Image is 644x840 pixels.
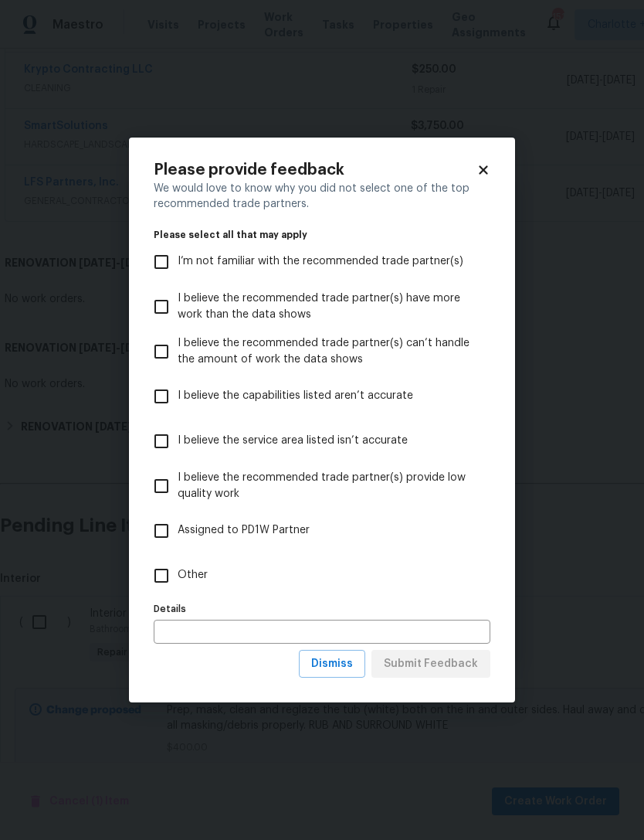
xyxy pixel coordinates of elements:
span: I believe the service area listed isn’t accurate [178,433,408,449]
span: I believe the capabilities listed aren’t accurate [178,388,413,404]
legend: Please select all that may apply [154,230,490,240]
span: I’m not familiar with the recommended trade partner(s) [178,253,463,270]
span: I believe the recommended trade partner(s) have more work than the data shows [178,291,478,323]
span: I believe the recommended trade partner(s) can’t handle the amount of work the data shows [178,335,478,368]
button: Dismiss [299,650,365,678]
span: I believe the recommended trade partner(s) provide low quality work [178,470,478,502]
h2: Please provide feedback [154,162,476,178]
span: Dismiss [311,655,353,674]
div: We would love to know why you did not select one of the top recommended trade partners. [154,181,490,212]
label: Details [154,604,490,614]
span: Assigned to PD1W Partner [178,522,310,539]
span: Other [178,567,208,583]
